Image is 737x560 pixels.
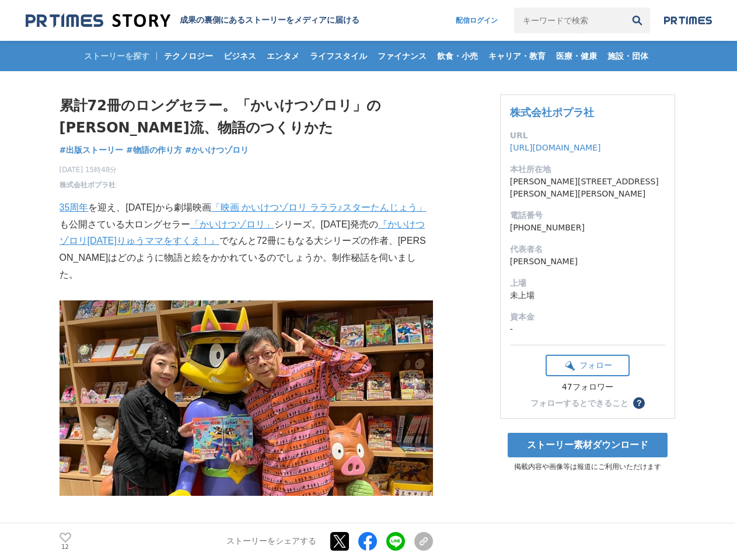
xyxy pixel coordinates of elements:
a: #かいけつゾロリ [185,144,249,156]
h2: 成果の裏側にあるストーリーをメディアに届ける [180,15,359,26]
span: ？ [635,399,643,407]
span: ライフスタイル [305,51,372,61]
a: 成果の裏側にあるストーリーをメディアに届ける 成果の裏側にあるストーリーをメディアに届ける [26,13,359,29]
a: 施設・団体 [603,41,653,71]
span: [DATE] 15時48分 [60,164,117,175]
dd: [PERSON_NAME][STREET_ADDRESS][PERSON_NAME][PERSON_NAME] [510,176,665,200]
dt: 上場 [510,277,665,289]
dt: 本社所在地 [510,163,665,176]
span: ファイナンス [373,51,431,61]
span: 施設・団体 [603,51,653,61]
p: を迎え、[DATE]から劇場映画 も公開さている大ロングセラー シリーズ。[DATE]発売の でなんと72冊にもなる大シリーズの作者、[PERSON_NAME]はどのように物語と絵をかかれている... [60,199,433,283]
span: 医療・健康 [551,51,602,61]
p: 掲載内容や画像等は報道にご利用いただけます [500,462,675,472]
a: ストーリー素材ダウンロード [508,433,668,457]
button: 検索 [624,8,650,33]
img: 成果の裏側にあるストーリーをメディアに届ける [26,13,170,29]
span: #かいけつゾロリ [185,145,249,155]
span: エンタメ [262,51,304,61]
a: ビジネス [219,41,261,71]
span: ビジネス [219,51,261,61]
img: thumbnail_c3588090-9d4b-11ed-8fd7-29e2ac4f8eda.jpeg [60,300,433,496]
span: テクノロジー [159,51,218,61]
input: キーワードで検索 [514,8,624,33]
div: 47フォロワー [546,382,630,393]
a: 医療・健康 [551,41,602,71]
dt: 電話番号 [510,209,665,222]
dd: [PHONE_NUMBER] [510,222,665,234]
a: 35周年 [60,202,89,212]
a: 「映画 かいけつゾロリ ラララ♪スターたんじょう」 [211,202,427,212]
span: #出版ストーリー [60,145,124,155]
p: 12 [60,544,71,550]
a: 株式会社ポプラ社 [510,106,594,118]
a: 配信ログイン [444,8,509,33]
a: [URL][DOMAIN_NAME] [510,143,601,152]
a: #出版ストーリー [60,144,124,156]
button: ？ [633,397,645,409]
div: フォローするとできること [530,399,628,407]
dd: 未上場 [510,289,665,302]
h1: 累計72冊のロングセラー。「かいけつゾロリ」の[PERSON_NAME]流、物語のつくりかた [60,94,433,139]
img: prtimes [664,16,712,25]
a: 株式会社ポプラ社 [60,180,116,190]
button: フォロー [546,355,630,376]
a: テクノロジー [159,41,218,71]
dt: URL [510,129,665,142]
span: 飲食・小売 [432,51,483,61]
a: 「かいけつゾロリ」 [190,219,274,229]
p: ストーリーをシェアする [226,537,316,547]
span: キャリア・教育 [484,51,550,61]
dd: [PERSON_NAME] [510,256,665,268]
a: キャリア・教育 [484,41,550,71]
a: エンタメ [262,41,304,71]
dt: 資本金 [510,311,665,323]
dd: - [510,323,665,335]
a: ファイナンス [373,41,431,71]
dt: 代表者名 [510,243,665,256]
span: #物語の作り方 [126,145,182,155]
a: 飲食・小売 [432,41,483,71]
a: ライフスタイル [305,41,372,71]
a: #物語の作り方 [126,144,182,156]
